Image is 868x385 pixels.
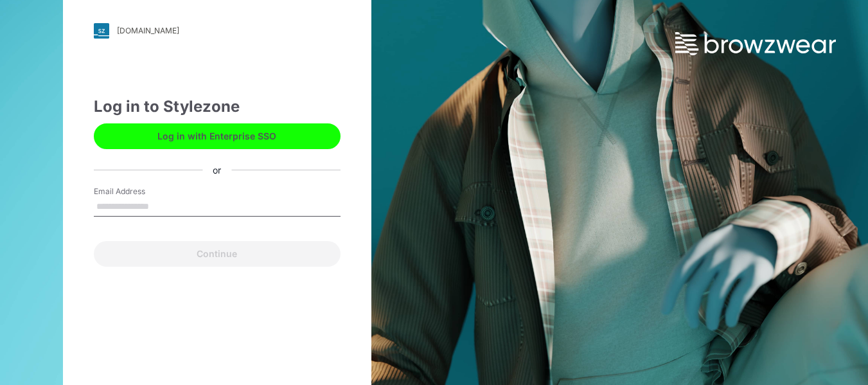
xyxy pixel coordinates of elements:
div: or [202,163,231,177]
img: svg+xml;base64,PHN2ZyB3aWR0aD0iMjgiIGhlaWdodD0iMjgiIHZpZXdCb3g9IjAgMCAyOCAyOCIgZmlsbD0ibm9uZSIgeG... [94,23,109,39]
a: [DOMAIN_NAME] [94,23,341,39]
button: Log in with Enterprise SSO [94,123,341,149]
label: Email Address [94,186,184,197]
img: browzwear-logo.73288ffb.svg [675,32,836,55]
div: [DOMAIN_NAME] [117,26,179,35]
div: Log in to Stylezone [94,95,341,118]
